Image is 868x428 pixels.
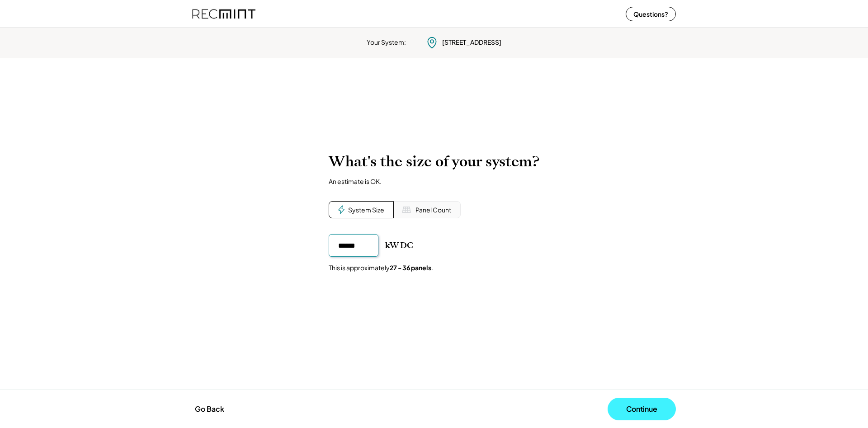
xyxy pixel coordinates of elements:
[192,399,227,419] button: Go Back
[390,263,431,272] strong: 27 - 36 panels
[402,205,411,214] img: Solar%20Panel%20Icon%20%281%29.svg
[608,398,676,420] button: Continue
[367,38,406,47] div: Your System:
[329,263,433,273] div: This is approximately .
[385,240,413,251] div: kW DC
[348,206,384,215] div: System Size
[192,2,255,26] img: recmint-logotype%403x%20%281%29.jpeg
[415,206,451,215] div: Panel Count
[329,153,539,170] h2: What's the size of your system?
[442,38,501,47] div: [STREET_ADDRESS]
[626,7,676,21] button: Questions?
[329,177,382,185] div: An estimate is OK.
